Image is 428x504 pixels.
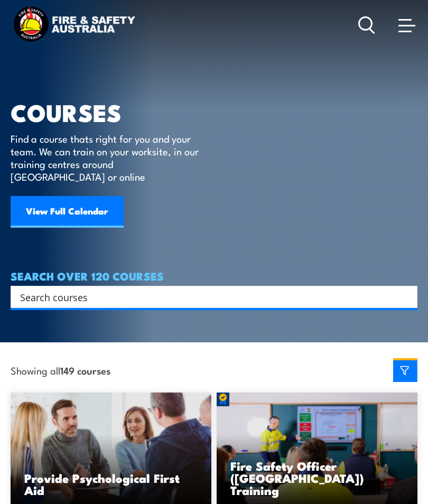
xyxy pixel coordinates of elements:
[11,196,124,228] a: View Full Calendar
[230,460,404,496] h3: Fire Safety Officer ([GEOGRAPHIC_DATA]) Training
[399,290,414,304] button: Search magnifier button
[11,270,417,282] h4: SEARCH OVER 120 COURSES
[11,101,214,122] h1: COURSES
[22,290,396,304] form: Search form
[20,289,394,305] input: Search input
[60,363,110,377] strong: 149 courses
[24,472,198,496] h3: Provide Psychological First Aid
[11,365,110,376] span: Showing all
[11,132,203,183] p: Find a course thats right for you and your team. We can train on your worksite, in our training c...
